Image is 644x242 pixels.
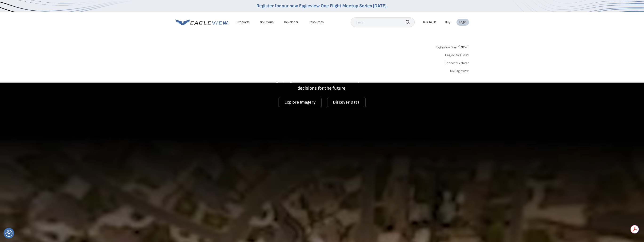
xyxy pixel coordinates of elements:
[445,20,450,24] a: Buy
[351,17,415,27] input: Search
[436,44,469,49] a: Eagleview One™*NEW*
[5,230,12,237] button: Consent Preferences
[284,20,298,24] a: Developer
[327,98,365,107] a: Discover Data
[5,230,12,237] img: Revisit consent button
[279,98,321,107] a: Explore Imagery
[459,20,467,24] div: Login
[236,20,250,24] div: Products
[450,69,469,73] a: MyEagleview
[445,53,469,57] a: Eagleview Cloud
[260,20,274,24] div: Solutions
[423,20,436,24] div: Talk To Us
[459,45,469,49] span: NEW
[309,20,324,24] div: Resources
[444,61,469,65] a: ConnectExplorer
[256,3,388,9] a: Register for our new Eagleview One Flight Meetup Series [DATE].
